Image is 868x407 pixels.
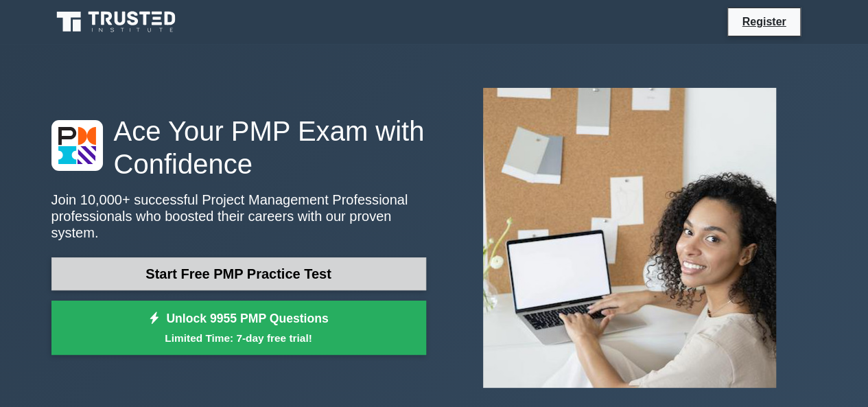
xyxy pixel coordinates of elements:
[51,257,426,290] a: Start Free PMP Practice Test
[51,301,426,356] a: Unlock 9955 PMP QuestionsLimited Time: 7-day free trial!
[69,330,409,346] small: Limited Time: 7-day free trial!
[51,115,426,181] h1: Ace Your PMP Exam with Confidence
[734,13,794,30] a: Register
[51,191,426,241] p: Join 10,000+ successful Project Management Professional professionals who boosted their careers w...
